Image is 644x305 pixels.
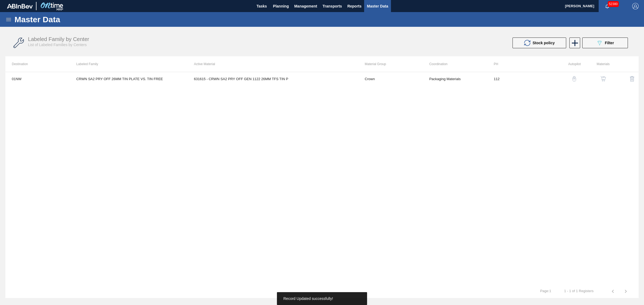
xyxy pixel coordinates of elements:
span: Transports [323,3,342,9]
img: TNhmsLtSVTkK8tSr43FrP2fwEKptu5GPRR3wAAAABJRU5ErkJggg== [7,4,33,9]
span: Planning [273,3,289,9]
div: Delete Labeled Family X Center [612,72,639,85]
span: List of Labeled Families by Centers [28,43,87,47]
button: auto-pilot-icon [568,72,581,85]
span: Labeled Family by Center [28,36,89,42]
th: Coordination [423,56,487,72]
span: Tasks [256,3,268,9]
div: View Materials [583,72,610,85]
span: Reports [347,3,361,9]
td: Crown [358,72,423,85]
button: Stock policy [513,38,566,48]
div: Update stock policy [513,38,569,48]
div: Filter labeled family by center [580,38,631,48]
span: 52380 [608,1,619,7]
span: Filter [605,41,614,45]
span: Master Data [367,3,388,9]
button: Filter [582,38,628,48]
th: Active Material [188,56,358,72]
button: delete-icon [626,72,639,85]
td: 01NW [5,72,70,85]
td: 112 [487,72,552,85]
img: auto-pilot-icon [572,76,577,81]
span: Record Updated successfully! [283,296,333,301]
span: Stock policy [533,41,555,45]
td: Packaging Materials [423,72,487,85]
td: Page : 1 [534,285,558,293]
span: Management [294,3,317,9]
button: Notifications [599,2,616,10]
div: Autopilot Configuration [554,72,581,85]
th: Material Group [358,56,423,72]
img: delete-icon [629,76,635,82]
th: PH [487,56,552,72]
h1: Master Data [14,16,110,23]
td: CRWN SA2 PRY OFF 26MM TIN PLATE VS. TIN FREE [70,72,187,85]
button: shopping-cart-icon [597,72,610,85]
th: Destination [5,56,70,72]
img: shopping-cart-icon [601,76,606,81]
div: New labeled family by center [569,38,580,48]
th: Autopilot [552,56,581,72]
th: Materials [581,56,610,72]
img: Logout [632,3,639,9]
th: Labeled Family [70,56,187,72]
td: 631615 - CRWN SA2 PRY OFF GEN 1122 26MM TFS TIN P [188,72,358,85]
td: 1 - 1 of 1 Registers [558,285,600,293]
